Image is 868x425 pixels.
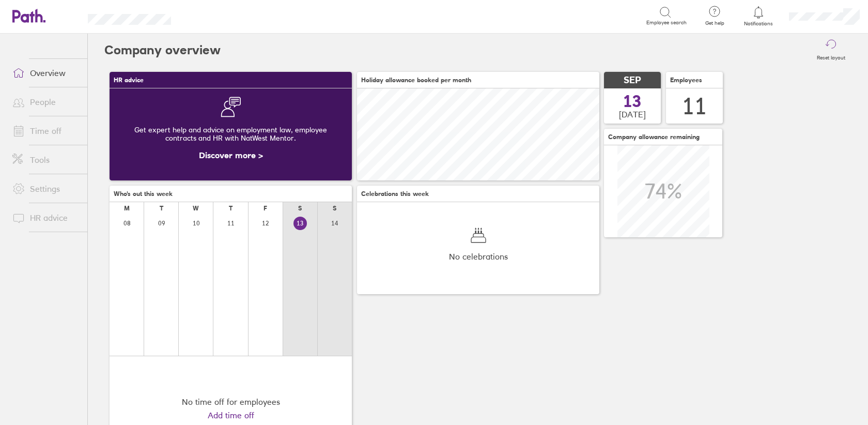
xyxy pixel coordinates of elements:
[811,34,851,67] button: Reset layout
[104,34,221,67] h2: Company overview
[4,63,87,83] a: Overview
[4,120,87,141] a: Time off
[4,207,87,228] a: HR advice
[160,205,163,212] div: T
[646,20,687,26] span: Employee search
[118,117,344,150] div: Get expert help and advice on employment law, employee contracts and HR with NatWest Mentor.
[698,20,732,26] span: Get help
[4,149,87,170] a: Tools
[623,93,642,110] span: 13
[124,205,130,212] div: M
[608,133,700,141] span: Company allowance remaining
[182,397,280,406] div: No time off for employees
[4,92,87,112] a: People
[114,190,173,198] span: Who's out this week
[333,205,336,212] div: S
[670,77,702,84] span: Employees
[114,77,144,84] span: HR advice
[682,93,707,119] div: 11
[361,77,471,84] span: Holiday allowance booked per month
[199,150,263,160] a: Discover more >
[619,110,646,119] span: [DATE]
[193,205,199,212] div: W
[4,178,87,199] a: Settings
[361,190,429,198] span: Celebrations this week
[449,252,508,261] span: No celebrations
[624,75,641,86] span: SEP
[811,52,851,61] label: Reset layout
[263,205,267,212] div: F
[199,11,225,20] div: Search
[742,21,776,27] span: Notifications
[229,205,233,212] div: T
[298,205,302,212] div: S
[208,411,254,420] a: Add time off
[742,5,776,27] a: Notifications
